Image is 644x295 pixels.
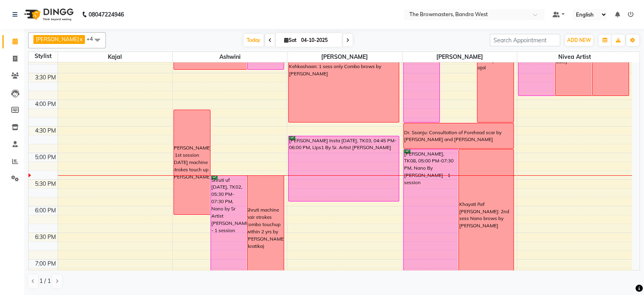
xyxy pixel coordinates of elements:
div: 3:30 PM [33,73,58,82]
div: Shruti uf [DATE], TK02, 05:30 PM-07:30 PM, Nano by Sr Artist [PERSON_NAME] - 1 session [211,176,247,280]
div: Shruti machine hair strokes combo touchup within 2 yrs by [PERSON_NAME](kratika) [246,206,285,249]
span: [PERSON_NAME] [287,52,402,62]
div: Khayati Ref [PERSON_NAME]: 2nd sess Nano brows by [PERSON_NAME] [459,201,513,229]
span: ADD NEW [567,37,591,43]
span: Ashwini [173,52,287,62]
div: [PERSON_NAME], TK08, 05:00 PM-07:30 PM, Nano By [PERSON_NAME] - 1 session [404,150,458,280]
input: 2025-10-04 [299,34,339,46]
input: Search Appointment [490,34,560,46]
b: 08047224946 [89,3,124,26]
span: Kajal [58,52,172,62]
button: ADD NEW [565,35,593,46]
div: Dr. Ssanju: Consultation of Forehead scar by [PERSON_NAME] and [PERSON_NAME] [404,129,513,143]
span: Nivea Artist [517,52,632,62]
span: 1 / 1 [39,277,51,285]
div: Stylist [29,52,58,60]
span: Today [244,34,264,46]
div: 4:00 PM [33,100,58,108]
div: [PERSON_NAME] Insta [DATE], TK03, 04:45 PM-06:00 PM, Lips1 By Sr. Artist [PERSON_NAME] [289,136,398,201]
div: 6:30 PM [33,233,58,241]
span: [PERSON_NAME] [36,36,79,42]
a: x [79,36,83,42]
span: Sat [282,37,299,43]
span: [PERSON_NAME] [402,52,517,62]
div: 7:00 PM [33,260,58,268]
img: logo [21,3,76,26]
div: 5:00 PM [33,153,58,162]
div: 4:30 PM [33,127,58,135]
div: Kehkashaan: 1 sess only Combo brows by [PERSON_NAME] [289,63,398,77]
span: +4 [87,35,99,42]
div: [PERSON_NAME] : 1st session [DATE] machine strokes touch up [PERSON_NAME] [172,144,211,180]
div: 5:30 PM [33,180,58,188]
div: 6:00 PM [33,206,58,215]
